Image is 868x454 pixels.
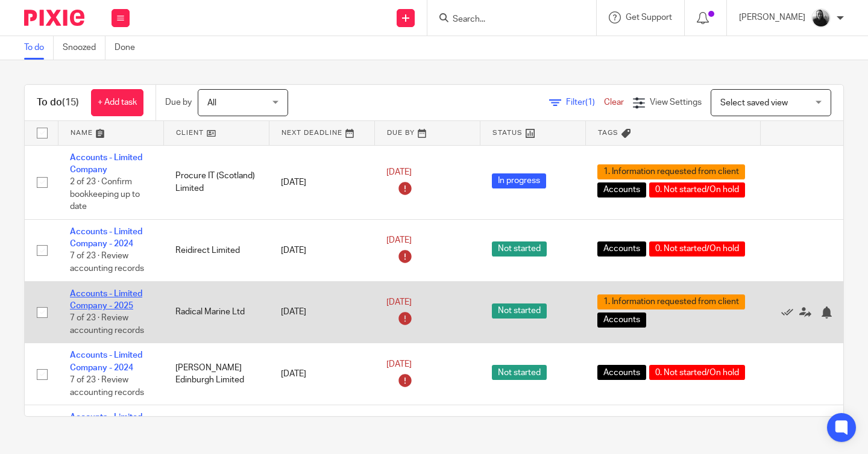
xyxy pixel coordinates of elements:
a: + Add task [91,89,143,116]
input: Search [451,14,560,25]
span: [DATE] [386,237,412,245]
td: [DATE] [269,219,374,281]
span: Accounts [597,365,646,380]
span: [DATE] [386,360,412,368]
a: Accounts - Limited Company - 2024 [70,228,142,248]
td: [DATE] [269,343,374,405]
span: [DATE] [386,169,412,177]
span: View Settings [650,98,702,107]
img: Pixie [24,10,84,26]
h1: To do [37,96,79,109]
span: Accounts [597,241,646,257]
span: In progress [492,173,546,188]
span: 7 of 23 · Review accounting records [70,314,144,335]
span: 0. Not started/On hold [649,241,745,257]
span: 2 of 23 · Confirm bookkeeping up to date [70,178,140,211]
p: Due by [165,96,192,108]
span: Filter [566,98,604,107]
img: IMG_9585.jpg [811,8,831,28]
span: 7 of 23 · Review accounting records [70,252,144,273]
a: Accounts - Limited Company - 2024 [70,413,142,434]
td: Procure IT (Scotland) Limited [163,145,269,219]
span: Get Support [626,13,672,22]
a: Accounts - Limited Company - 2025 [70,290,142,310]
a: To do [24,36,54,60]
td: Radical Marine Ltd [163,281,269,343]
td: [PERSON_NAME] Edinburgh Limited [163,343,269,405]
span: Tags [598,129,618,136]
span: All [207,99,216,107]
a: Done [115,36,144,60]
span: 1. Information requested from client [597,294,745,309]
span: Accounts [597,313,646,328]
td: [DATE] [269,145,374,219]
span: (15) [62,98,79,107]
p: [PERSON_NAME] [739,11,805,23]
span: Not started [492,365,547,380]
td: Reidirect Limited [163,219,269,281]
span: (1) [585,98,595,107]
span: 0. Not started/On hold [649,365,745,380]
span: 0. Not started/On hold [649,182,745,197]
span: [DATE] [386,298,412,306]
span: Select saved view [720,99,788,107]
a: Accounts - Limited Company - 2024 [70,351,142,372]
td: [DATE] [269,281,374,343]
span: 7 of 23 · Review accounting records [70,376,144,397]
span: 1. Information requested from client [597,164,745,179]
span: Accounts [597,182,646,197]
a: Mark as done [781,306,799,318]
a: Snoozed [63,36,105,60]
a: Accounts - Limited Company [70,154,142,174]
a: Clear [604,98,624,107]
span: Not started [492,241,547,257]
span: Not started [492,303,547,319]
